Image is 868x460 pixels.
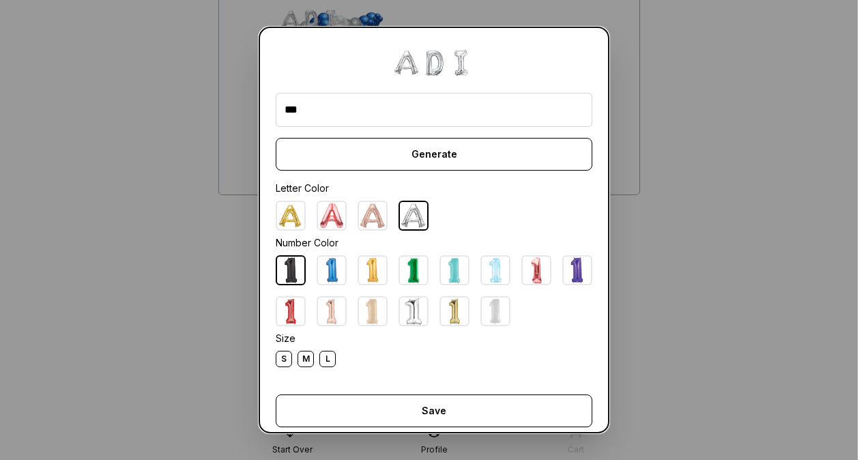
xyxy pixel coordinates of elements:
div: S [276,351,292,367]
div: Generate [276,138,592,171]
div: M [298,351,314,367]
div: Number Color [276,236,592,250]
div: Save [276,394,592,427]
div: Letter Color [276,182,592,195]
div: Size [276,332,592,345]
div: L [319,351,336,367]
